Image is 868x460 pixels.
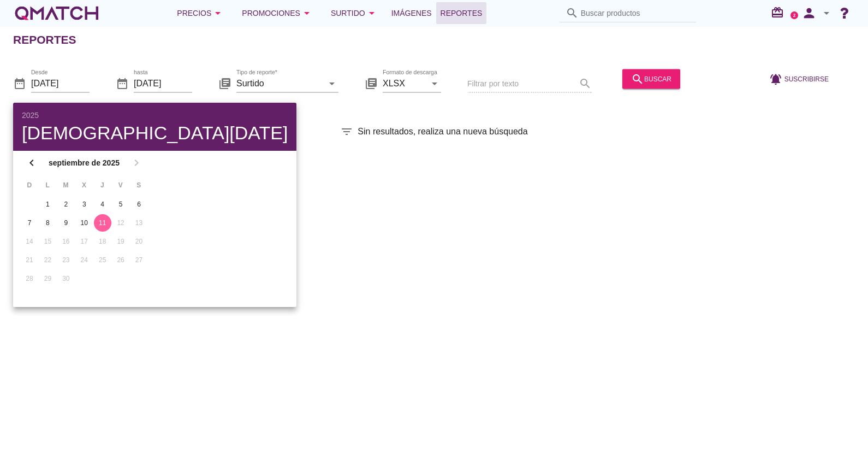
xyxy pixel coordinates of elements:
div: 10 [75,218,93,228]
i: arrow_drop_down [365,7,378,20]
button: 10 [75,214,93,232]
div: 3 [75,199,93,209]
th: L [39,176,56,194]
div: 9 [57,218,75,228]
a: Reportes [436,2,487,24]
span: Imágenes [391,7,432,20]
i: chevron_left [25,156,38,169]
i: date_range [116,76,129,90]
div: Promociones [242,7,313,20]
div: 2025 [22,111,288,119]
div: 7 [21,218,38,228]
div: [DEMOGRAPHIC_DATA][DATE] [22,123,288,142]
button: Precios [168,2,233,24]
th: S [130,176,147,194]
th: D [21,176,38,194]
i: search [631,72,644,85]
i: search [566,7,579,20]
i: person [798,5,820,21]
div: buscar [631,72,671,85]
button: 7 [21,214,38,232]
button: 6 [130,196,148,213]
span: Reportes [441,7,483,20]
i: filter_list [340,125,353,138]
input: Buscar productos [581,4,690,22]
div: 8 [39,218,56,228]
button: 3 [75,196,93,213]
i: library_books [365,76,378,90]
div: 5 [112,199,129,209]
input: Tipo de reporte* [236,74,323,92]
button: buscar [622,69,680,89]
span: Sin resultados, realiza una nueva búsqueda [358,125,527,138]
div: 4 [94,199,111,209]
button: 4 [94,196,111,213]
i: library_books [218,76,231,90]
input: Formato de descarga [383,74,426,92]
i: notifications_active [769,72,784,85]
text: 2 [793,13,796,17]
button: 5 [112,196,129,213]
i: arrow_drop_down [300,7,313,20]
button: 2 [57,196,75,213]
a: white-qmatch-logo [13,2,100,24]
th: X [75,176,92,194]
i: arrow_drop_down [820,7,833,20]
i: redeem [771,6,788,19]
div: Precios [177,7,224,20]
a: Imágenes [387,2,436,24]
strong: septiembre de 2025 [41,157,127,169]
button: 11 [94,214,111,232]
button: Suscribirse [760,69,837,89]
button: 9 [57,214,75,232]
div: 6 [130,199,148,209]
div: 11 [94,218,111,228]
th: M [57,176,74,194]
span: Suscribirse [784,74,829,84]
a: 2 [790,11,798,19]
button: Surtido [322,2,387,24]
div: 2 [57,199,75,209]
th: J [94,176,111,194]
input: Desde [31,74,90,92]
th: V [112,176,129,194]
input: hasta [134,74,192,92]
div: Surtido [331,7,378,20]
button: 8 [39,214,56,232]
button: Promociones [233,2,322,24]
div: 1 [39,199,56,209]
i: date_range [13,76,26,90]
i: arrow_drop_down [325,76,338,90]
h2: Reportes [13,31,76,49]
button: 1 [39,196,56,213]
i: arrow_drop_down [211,7,224,20]
i: arrow_drop_down [428,76,441,90]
